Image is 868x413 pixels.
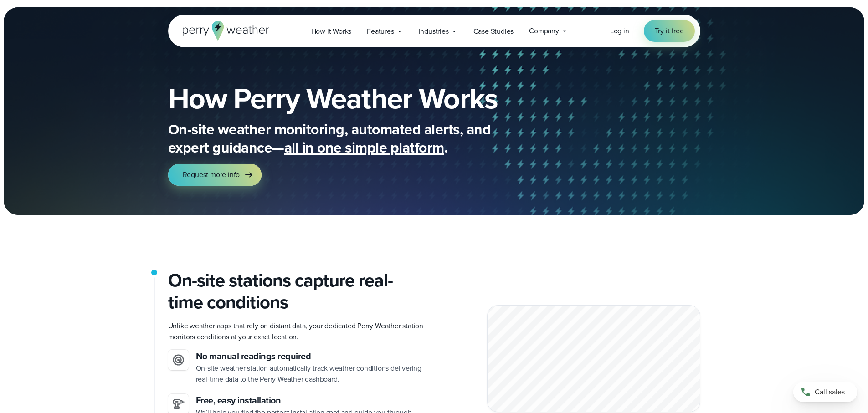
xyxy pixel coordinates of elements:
[168,321,427,342] p: Unlike weather apps that rely on distant data, your dedicated Perry Weather station monitors cond...
[311,26,352,37] span: How it Works
[529,25,559,36] span: Company
[473,26,514,37] span: Case Studies
[168,120,533,157] p: On-site weather monitoring, automated alerts, and expert guidance— .
[815,387,845,398] span: Call sales
[196,394,427,407] h3: Free, easy installation
[655,25,684,36] span: Try it free
[168,84,564,113] h1: How Perry Weather Works
[466,22,522,41] a: Case Studies
[793,382,857,402] a: Call sales
[168,270,427,313] h2: On-site stations capture real-time conditions
[303,22,360,41] a: How it Works
[284,137,444,158] span: all in one simple platform
[196,350,427,363] h3: No manual readings required
[168,164,262,186] a: Request more info
[419,26,449,37] span: Industries
[183,169,240,180] span: Request more info
[610,25,629,36] a: Log in
[644,20,695,42] a: Try it free
[196,363,427,385] p: On-site weather station automatically track weather conditions delivering real-time data to the P...
[367,26,394,37] span: Features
